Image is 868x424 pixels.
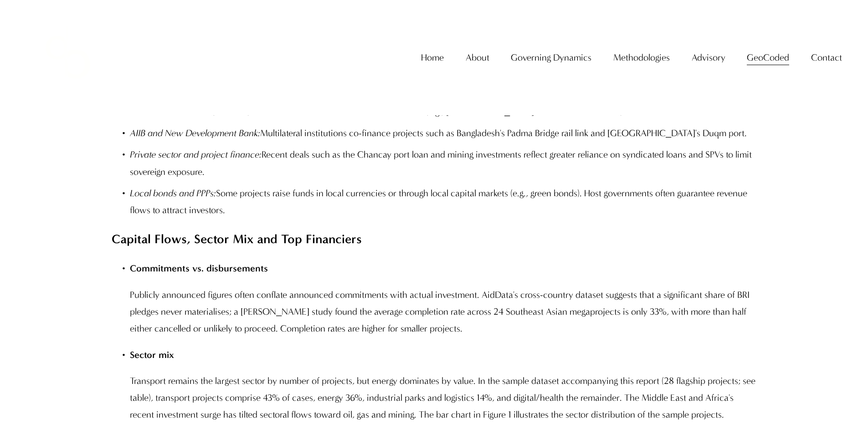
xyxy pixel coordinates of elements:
[613,49,670,66] span: Methodologies
[130,149,262,160] em: Private sector and project finance:
[130,188,216,199] em: Local bonds and PPPs:
[511,48,591,67] a: folder dropdown
[112,231,362,246] strong: Capital Flows, Sector Mix and Top Financiers
[811,48,842,67] a: folder dropdown
[811,49,842,66] span: Contact
[466,49,489,66] span: About
[130,349,174,360] strong: Sector mix
[692,49,725,66] span: Advisory
[130,286,756,337] p: Publicly announced figures often conflate announced commitments with actual investment. AidData's...
[130,128,260,138] em: AIIB and New Development Bank:
[466,48,489,67] a: folder dropdown
[613,48,670,67] a: folder dropdown
[421,48,444,67] a: Home
[130,185,756,219] p: Some projects raise funds in local currencies or through local capital markets (e.g., green bonds...
[747,49,789,66] span: GeoCoded
[511,49,591,66] span: Governing Dynamics
[692,48,725,67] a: folder dropdown
[130,125,756,142] p: Multilateral institutions co-finance projects such as Bangladesh's Padma Bridge rail link and [GE...
[26,15,110,99] img: Christopher Sanchez &amp; Co.
[130,146,756,180] p: Recent deals such as the Chancay port loan and mining investments reflect greater reliance on syn...
[130,373,756,423] p: Transport remains the largest sector by number of projects, but energy dominates by value. In the...
[747,48,789,67] a: folder dropdown
[130,263,268,274] strong: Commitments vs. disbursements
